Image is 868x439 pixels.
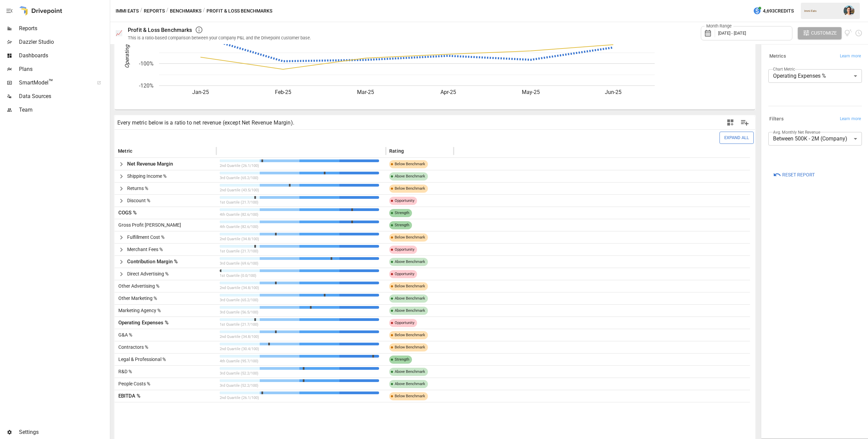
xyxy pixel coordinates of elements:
[220,261,379,267] p: 3rd Quartile (69.6/100)
[737,115,752,130] button: Manage Columns
[840,53,861,60] span: Learn more
[139,60,154,67] text: -100%
[220,359,379,364] p: 4th Quartile (95.7/100)
[392,329,428,341] span: Below Benchmark
[220,212,379,218] p: 4th Quartile (82.6/100)
[811,29,837,37] span: Customize
[840,116,861,122] span: Learn more
[116,357,166,362] span: Legal & Professional %
[220,273,379,279] p: 1st Quartile (0.0/100)
[116,344,148,350] span: Contractors %
[392,292,428,304] span: Above Benchmark
[170,7,201,15] button: Benchmarks
[855,29,863,37] button: Schedule report
[116,308,161,313] span: Marketing Agency %
[48,78,53,86] span: ™
[127,259,178,265] span: Contribution Margin %
[220,163,379,169] p: 2nd Quartile (26.1/100)
[220,224,379,230] p: 4th Quartile (82.6/100)
[392,256,428,268] span: Above Benchmark
[782,171,815,179] span: Reset Report
[127,247,163,252] span: Merchant Fees %
[220,395,379,401] p: 2nd Quartile (26.1/100)
[220,249,379,254] p: 1st Quartile (21.7/100)
[798,27,842,39] button: Customize
[769,115,784,123] h6: Filters
[133,146,142,156] button: Sort
[763,7,794,15] span: 4,693 Credits
[220,175,379,181] p: 3rd Quartile (65.2/100)
[220,310,379,316] p: 3rd Quartile (56.5/100)
[142,39,154,45] text: -80%
[128,27,192,33] div: Profit & Loss Benchmarks
[220,371,379,377] p: 3rd Quartile (52.2/100)
[392,354,412,365] span: Strength
[392,231,428,243] span: Below Benchmark
[203,7,205,15] div: /
[127,186,148,191] span: Returns %
[127,198,150,203] span: Discount %
[804,9,840,13] div: Immi Eats
[127,173,166,179] span: Shipping Income %
[392,244,417,255] span: Opportunity
[19,24,108,33] span: Reports
[220,285,379,291] p: 2nd Quartile (34.8/100)
[117,119,294,126] div: Every metric below is a ratio to net revenue (except Net Revenue Margin).
[19,65,108,73] span: Plans
[440,89,456,95] text: Apr-25
[144,7,165,15] button: Reports
[392,207,412,219] span: Strength
[116,7,139,15] button: Immi Eats
[392,317,417,329] span: Opportunity
[392,268,417,280] span: Opportunity
[220,334,379,340] p: 2nd Quartile (34.8/100)
[769,53,786,60] h6: Metrics
[116,295,157,301] span: Other Marketing %
[392,170,428,182] span: Above Benchmark
[220,146,230,156] button: Sort
[768,169,820,181] button: Reset Report
[128,35,311,40] div: This is a ratio-based comparison between your company P&L and the Drivepoint customer base.
[392,280,428,292] span: Below Benchmark
[220,346,379,352] p: 2nd Quartile (30.4/100)
[220,322,379,328] p: 1st Quartile (21.7/100)
[768,132,862,146] div: Between 500K - 2M (Company)
[127,161,173,167] span: Net Revenue Margin
[19,92,108,100] span: Data Sources
[116,332,132,338] span: G&A %
[392,390,428,402] span: Below Benchmark
[844,27,852,39] button: View documentation
[750,5,796,17] button: 4,693Credits
[522,89,540,95] text: May-25
[118,148,132,154] span: Metric
[19,79,90,87] span: SmartModel
[116,30,122,36] div: 📈
[705,23,733,29] label: Month Range
[166,7,169,15] div: /
[719,132,754,144] button: Expand All
[116,210,137,216] span: COGS %
[116,381,150,386] span: People Costs %
[116,320,169,326] span: Operating Expenses %
[605,89,622,95] text: Jun-25
[773,129,820,135] label: Avg. Monthly Net Revenue
[392,341,428,353] span: Below Benchmark
[389,148,404,154] span: Rating
[127,234,164,240] span: Fulfillment Cost %
[19,428,108,436] span: Settings
[392,378,428,390] span: Above Benchmark
[392,366,428,378] span: Above Benchmark
[19,38,108,46] span: Dazzler Studio
[139,82,154,89] text: -120%
[19,52,108,60] span: Dashboards
[116,222,181,228] span: Gross Profit [PERSON_NAME]
[116,369,132,374] span: R&D %
[392,158,428,170] span: Below Benchmark
[768,69,862,83] div: Operating Expenses %
[718,31,746,36] span: [DATE] - [DATE]
[127,271,169,276] span: Direct Advertising %
[192,89,209,95] text: Jan-25
[124,15,130,68] text: Operating Expenses %
[405,146,414,156] button: Sort
[392,195,417,207] span: Opportunity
